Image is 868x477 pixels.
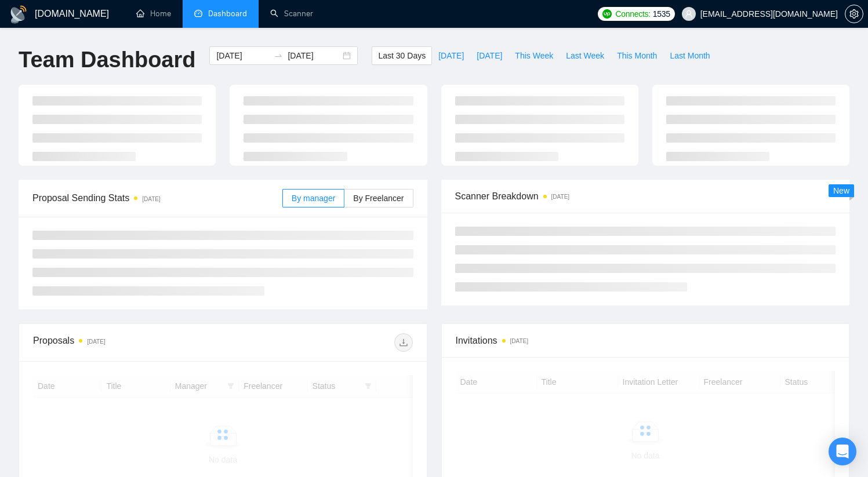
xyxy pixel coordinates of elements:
[611,46,663,65] button: This Month
[510,338,528,344] time: [DATE]
[292,194,335,203] span: By manager
[551,194,569,200] time: [DATE]
[515,49,553,62] span: This Week
[670,49,710,62] span: Last Month
[353,194,404,203] span: By Freelancer
[560,46,611,65] button: Last Week
[432,46,470,65] button: [DATE]
[477,49,502,62] span: [DATE]
[566,49,604,62] span: Last Week
[845,9,863,19] span: setting
[845,5,863,23] button: setting
[685,10,693,18] span: user
[653,8,670,20] span: 1535
[270,9,313,19] a: searchScanner
[833,186,849,195] span: New
[509,46,560,65] button: This Week
[845,9,863,19] a: setting
[617,49,657,62] span: This Month
[602,9,612,19] img: upwork-logo.png
[274,51,283,60] span: swap-right
[194,9,202,17] span: dashboard
[87,338,105,345] time: [DATE]
[372,46,432,65] button: Last 30 Days
[829,438,856,465] div: Open Intercom Messenger
[216,49,269,62] input: Start date
[378,49,426,62] span: Last 30 Days
[142,196,160,202] time: [DATE]
[274,51,283,60] span: to
[663,46,716,65] button: Last Month
[19,46,195,74] h1: Team Dashboard
[208,9,247,19] span: Dashboard
[288,49,340,62] input: End date
[33,333,223,352] div: Proposals
[136,9,171,19] a: homeHome
[456,333,836,348] span: Invitations
[438,49,464,62] span: [DATE]
[615,8,650,20] span: Connects:
[32,191,282,205] span: Proposal Sending Stats
[455,189,836,203] span: Scanner Breakdown
[9,5,28,24] img: logo
[470,46,509,65] button: [DATE]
